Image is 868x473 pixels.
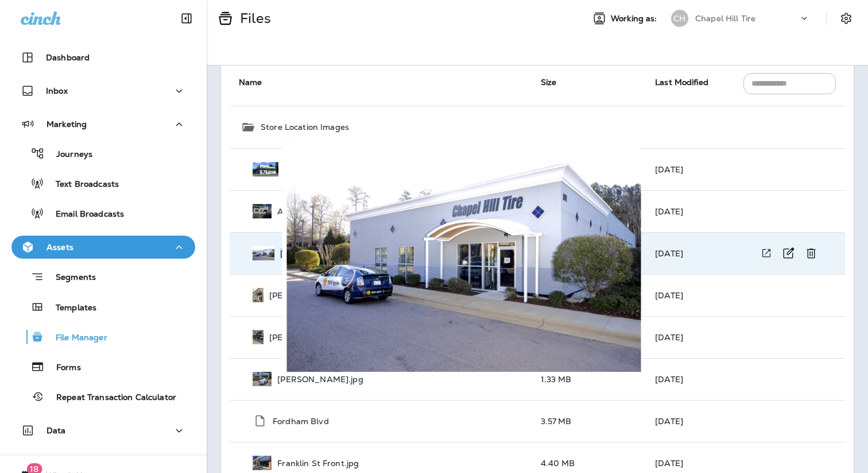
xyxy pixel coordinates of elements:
[44,303,96,314] p: Templates
[11,79,195,102] button: Inbox
[239,77,262,87] span: Name
[46,86,68,95] p: Inbox
[261,122,349,132] p: Store Location Images
[532,400,646,442] td: 3.57 MB
[44,333,107,344] p: File Manager
[253,288,263,302] img: Cole%20Park%20Front.jpg
[269,333,443,342] p: [PERSON_NAME] Park Service Advisors.jpg
[277,375,363,384] p: [PERSON_NAME].jpg
[646,400,734,442] td: [DATE]
[253,204,272,218] img: Atlantic%20Ave%20front.jpg
[11,141,195,166] button: Journeys
[46,243,73,252] p: Assets
[11,355,195,379] button: Forms
[235,10,271,27] p: Files
[11,201,195,225] button: Email Broadcasts
[253,330,263,344] img: Cole%20Park%20Service%20Advisors.jpg
[170,7,203,30] button: Collapse Sidebar
[646,316,734,358] td: [DATE]
[287,135,641,372] img: Cary.jpg
[46,53,90,62] p: Dashboard
[11,384,195,409] button: Repeat Transaction Calculator
[646,274,734,316] td: [DATE]
[253,246,274,260] img: Cary.jpg
[671,10,688,27] div: CH
[253,372,272,386] img: Crabtree.jpg
[646,190,734,232] td: [DATE]
[253,162,278,176] img: Apex.jpg
[836,8,857,29] button: Settings
[646,358,734,400] td: [DATE]
[646,148,734,190] td: [DATE]
[46,120,87,129] p: Marketing
[611,14,660,24] span: Working as:
[11,264,195,289] button: Segments
[11,419,195,442] button: Data
[532,358,646,400] td: 1.33 MB
[11,46,195,69] button: Dashboard
[11,295,195,319] button: Templates
[273,417,329,426] p: Fordham Blvd
[46,426,66,435] p: Data
[695,14,755,23] p: Chapel Hill Tire
[269,291,399,300] p: [PERSON_NAME] Park Front.jpg
[11,236,195,259] button: Assets
[800,242,823,265] div: Delete Cary.jpg
[44,179,119,190] p: Text Broadcasts
[11,113,195,136] button: Marketing
[45,393,176,403] p: Repeat Transaction Calculator
[777,242,800,265] div: Rename Cary.jpg
[11,171,195,195] button: Text Broadcasts
[541,77,557,87] span: Size
[655,77,708,87] span: Last Modified
[646,232,734,274] td: [DATE]
[44,272,96,284] p: Segments
[756,243,777,264] div: View file in a new window
[45,149,92,160] p: Journeys
[253,456,272,470] img: Franklin%20St%20Front.jpg
[44,209,124,220] p: Email Broadcasts
[11,325,195,349] button: File Manager
[277,459,359,468] p: Franklin St Front.jpg
[45,363,81,374] p: Forms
